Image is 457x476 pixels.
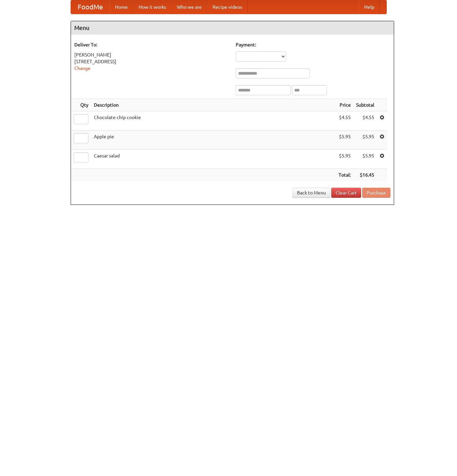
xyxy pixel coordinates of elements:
[336,131,353,150] td: $5.95
[336,150,353,169] td: $5.95
[91,131,336,150] td: Apple pie
[353,150,377,169] td: $5.95
[353,111,377,131] td: $4.55
[362,188,390,198] button: Purchase
[74,41,229,48] h5: Deliver To:
[336,99,353,111] th: Price
[74,58,229,65] div: [STREET_ADDRESS]
[353,131,377,150] td: $5.95
[359,0,380,14] a: Help
[91,99,336,111] th: Description
[74,66,90,71] a: Change
[207,0,247,14] a: Recipe videos
[172,0,207,14] a: Who we are
[336,169,353,181] th: Total:
[353,99,377,111] th: Subtotal
[110,0,133,14] a: Home
[74,51,229,58] div: [PERSON_NAME]
[353,169,377,181] th: $16.45
[293,188,330,198] a: Back to Menu
[91,111,336,131] td: Chocolate chip cookie
[71,21,394,35] h4: Menu
[336,111,353,131] td: $4.55
[91,150,336,169] td: Caesar salad
[331,188,361,198] a: Clear Cart
[236,41,390,48] h5: Payment:
[71,99,91,111] th: Qty
[133,0,172,14] a: How it works
[71,0,110,14] a: FoodMe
